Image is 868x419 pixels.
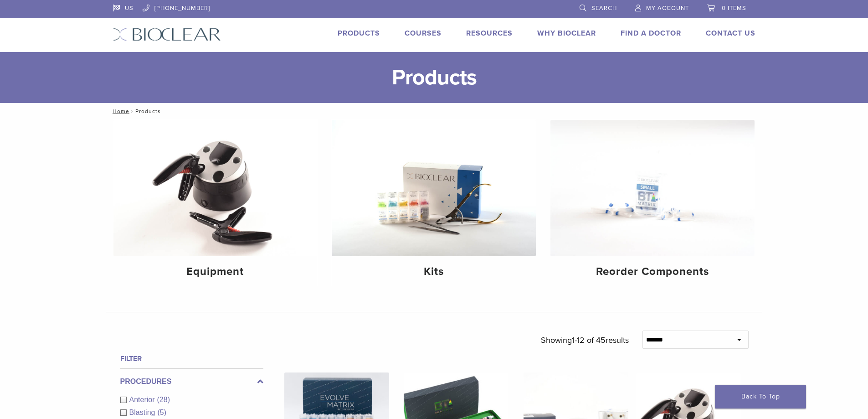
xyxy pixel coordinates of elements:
[405,29,442,38] a: Courses
[332,120,536,256] img: Kits
[541,331,629,350] p: Showing results
[129,409,158,416] span: Blasting
[722,5,746,12] span: 0 items
[332,120,536,286] a: Kits
[339,264,529,280] h4: Kits
[646,5,689,12] span: My Account
[106,103,762,119] nav: Products
[110,108,129,114] a: Home
[550,120,755,256] img: Reorder Components
[466,29,513,38] a: Resources
[572,335,606,345] span: 1-12 of 45
[113,120,318,286] a: Equipment
[591,5,617,12] span: Search
[113,28,221,41] img: Bioclear
[120,353,263,364] h4: Filter
[706,29,755,38] a: Contact Us
[120,376,263,387] label: Procedures
[157,409,166,416] span: (5)
[550,120,755,286] a: Reorder Components
[715,385,806,409] a: Back To Top
[121,264,310,280] h4: Equipment
[558,264,747,280] h4: Reorder Components
[338,29,380,38] a: Products
[129,396,157,403] span: Anterior
[157,396,170,403] span: (28)
[113,120,318,256] img: Equipment
[537,29,596,38] a: Why Bioclear
[129,109,135,114] span: /
[621,29,681,38] a: Find A Doctor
